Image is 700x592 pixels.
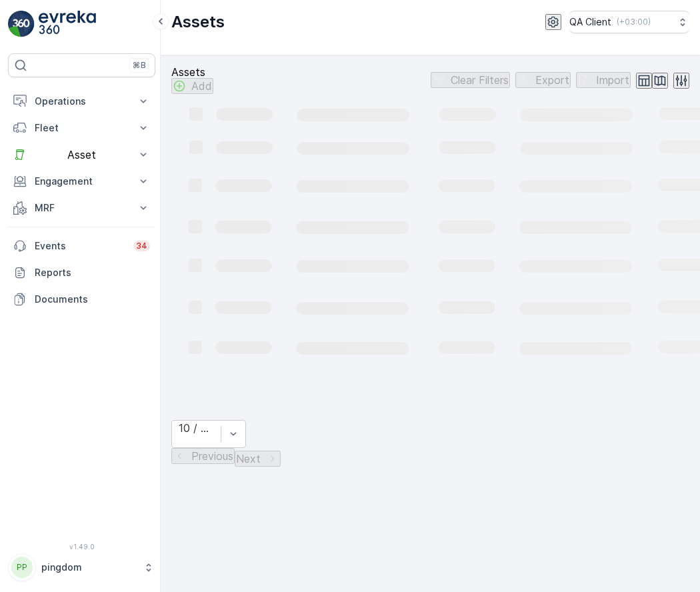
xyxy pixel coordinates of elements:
[451,74,509,86] p: Clear Filters
[8,88,155,115] button: Operations
[515,72,571,88] button: Export
[171,11,225,33] p: Assets
[171,448,235,464] button: Previous
[171,78,213,94] button: Add
[8,141,155,168] button: Asset
[576,72,631,88] button: Import
[8,259,155,286] a: Reports
[35,121,129,135] p: Fleet
[569,11,689,33] button: QA Client(+03:00)
[35,201,129,215] p: MRF
[8,168,155,195] button: Engagement
[617,17,651,27] p: ( +03:00 )
[191,450,233,462] p: Previous
[8,543,155,551] span: v 1.49.0
[35,149,129,161] p: Asset
[8,553,155,581] button: PPpingdom
[569,15,611,29] p: QA Client
[35,239,125,253] p: Events
[179,422,214,434] div: 10 / Page
[35,175,129,188] p: Engagement
[235,451,281,467] button: Next
[35,293,150,306] p: Documents
[35,266,150,279] p: Reports
[39,11,96,37] img: logo_light-DOdMpM7g.png
[35,95,129,108] p: Operations
[41,561,137,574] p: pingdom
[8,233,155,259] a: Events34
[8,195,155,221] button: MRF
[431,72,510,88] button: Clear Filters
[236,453,261,465] p: Next
[133,60,146,71] p: ⌘B
[8,286,155,313] a: Documents
[596,74,629,86] p: Import
[191,80,212,92] p: Add
[11,557,33,578] div: PP
[171,66,213,78] p: Assets
[8,115,155,141] button: Fleet
[535,74,569,86] p: Export
[8,11,35,37] img: logo
[136,241,147,251] p: 34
